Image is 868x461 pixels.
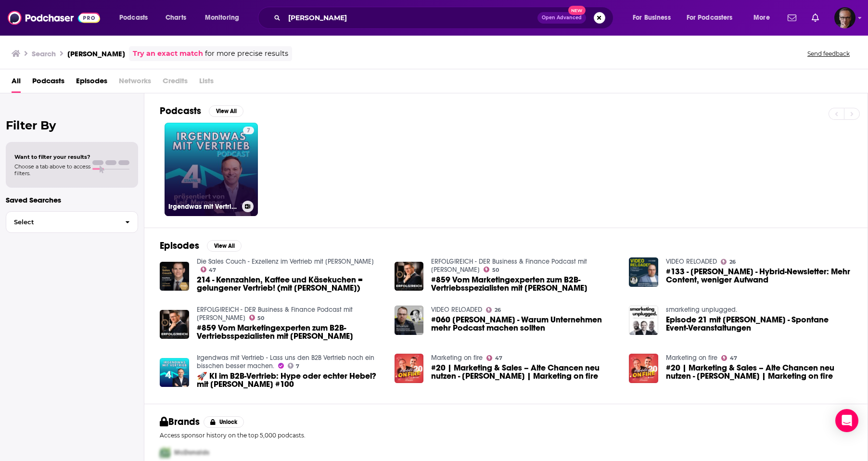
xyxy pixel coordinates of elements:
[431,276,617,292] span: #859 Vom Marketingexperten zum B2B-Vertriebsspezialisten mit [PERSON_NAME]
[629,257,658,287] img: #133 - Leif Mergener - Hybrid-Newsletter: Mehr Content, weniger Aufwand
[666,354,717,362] a: Marketing on fire
[160,105,243,117] a: PodcastsView All
[431,316,617,332] span: #060 [PERSON_NAME] - Warum Unternehmen mehr Podcast machen sollten
[834,7,855,28] img: User Profile
[629,306,658,335] a: Episode 21 mit Leif Mergener - Spontane Event-Veranstaltungen
[133,48,203,59] a: Try an exact match
[197,324,383,340] a: #859 Vom Marketingexperten zum B2B-Vertriebsspezialisten mit Leif Mergener
[633,11,671,25] span: For Business
[804,50,853,58] button: Send feedback
[197,324,383,340] span: #859 Vom Marketingexperten zum B2B-Vertriebsspezialisten mit [PERSON_NAME]
[267,7,623,29] div: Search podcasts, credits, & more...
[288,363,300,369] a: 7
[6,219,117,225] span: Select
[537,12,586,24] button: Open AdvancedNew
[160,432,852,439] p: Access sponsor history on the top 5,000 podcasts.
[165,123,258,216] a: 7Irgendwas mit Vertrieb - Lass uns den B2B Vertrieb noch ein bisschen besser machen.
[431,316,617,332] a: #060 Leif Mergener - Warum Unternehmen mehr Podcast machen sollten
[209,105,243,117] button: View All
[626,10,683,26] button: open menu
[199,73,214,93] span: Lists
[159,10,192,26] a: Charts
[6,118,138,132] h2: Filter By
[14,163,90,177] span: Choose a tab above to access filters.
[205,48,288,59] span: for more precise results
[680,10,747,26] button: open menu
[629,354,658,383] a: #20 | Marketing & Sales – Alte Chancen neu nutzen - Leif Mergener | Marketing on fire
[174,448,209,457] span: McDonalds
[495,356,502,360] span: 47
[204,416,244,428] button: Unlock
[249,315,265,320] a: 50
[484,267,499,272] a: 50
[666,268,852,284] span: #133 - [PERSON_NAME] - Hybrid-Newsletter: Mehr Content, weniger Aufwand
[395,306,424,335] img: #060 Leif Mergener - Warum Unternehmen mehr Podcast machen sollten
[243,127,254,134] a: 7
[431,257,587,274] a: ERFOLG!REICH - DER Business & Finance Podcast mit Sven Lorenz
[119,11,148,25] span: Podcasts
[207,240,242,252] button: View All
[32,73,64,93] a: Podcasts
[160,262,189,291] img: 214 - Kennzahlen, Kaffee und Käsekuchen = gelungener Vertrieb! (mit Leif Mergener)
[209,268,216,272] span: 47
[784,10,800,26] a: Show notifications dropdown
[666,306,737,314] a: smarketing unplugged.
[666,257,717,266] a: VIDEO RELOADED
[6,211,138,233] button: Select
[747,10,782,26] button: open menu
[197,372,383,388] a: 🚀 KI im B2B-Vertrieb: Hype oder echter Hebel? mit Leif Mergener #100
[431,364,617,380] a: #20 | Marketing & Sales – Alte Chancen neu nutzen - Leif Mergener | Marketing on fire
[492,268,499,272] span: 50
[160,105,201,117] h2: Podcasts
[160,240,242,252] a: EpisodesView All
[205,11,239,25] span: Monitoring
[296,364,299,369] span: 7
[666,364,852,380] a: #20 | Marketing & Sales – Alte Chancen neu nutzen - Leif Mergener | Marketing on fire
[568,6,586,15] span: New
[113,10,160,26] button: open menu
[486,307,501,313] a: 26
[119,73,151,93] span: Networks
[835,409,858,432] div: Open Intercom Messenger
[160,310,189,339] a: #859 Vom Marketingexperten zum B2B-Vertriebsspezialisten mit Leif Mergener
[32,49,56,58] h3: Search
[76,73,107,93] a: Episodes
[6,195,138,205] p: Saved Searches
[163,73,188,93] span: Credits
[486,355,502,361] a: 47
[666,364,852,380] span: #20 | Marketing & Sales – Alte Chancen neu nutzen - [PERSON_NAME] | Marketing on fire
[730,356,737,360] span: 47
[67,49,125,58] h3: [PERSON_NAME]
[834,7,855,28] span: Logged in as experts2podcasts
[666,268,852,284] a: #133 - Leif Mergener - Hybrid-Newsletter: Mehr Content, weniger Aufwand
[160,416,200,428] h2: Brands
[197,354,374,370] a: Irgendwas mit Vertrieb - Lass uns den B2B Vertrieb noch ein bisschen besser machen.
[542,15,582,20] span: Open Advanced
[166,11,186,25] span: Charts
[395,354,424,383] img: #20 | Marketing & Sales – Alte Chancen neu nutzen - Leif Mergener | Marketing on fire
[687,11,733,25] span: For Podcasters
[160,358,189,387] img: 🚀 KI im B2B-Vertrieb: Hype oder echter Hebel? mit Leif Mergener #100
[12,73,21,93] a: All
[431,354,483,362] a: Marketing on fire
[395,262,424,291] a: #859 Vom Marketingexperten zum B2B-Vertriebsspezialisten mit Leif Mergener
[666,316,852,332] a: Episode 21 mit Leif Mergener - Spontane Event-Veranstaltungen
[197,276,383,292] span: 214 - Kennzahlen, Kaffee und Käsekuchen = gelungener Vertrieb! (mit [PERSON_NAME])
[431,306,482,314] a: VIDEO RELOADED
[197,306,353,322] a: ERFOLG!REICH - DER Business & Finance Podcast mit Sven Lorenz
[168,203,238,211] h3: Irgendwas mit Vertrieb - Lass uns den B2B Vertrieb noch ein bisschen besser machen.
[198,10,252,26] button: open menu
[160,240,199,252] h2: Episodes
[257,316,264,320] span: 50
[201,267,217,272] a: 47
[753,11,770,25] span: More
[197,372,383,388] span: 🚀 KI im B2B-Vertrieb: Hype oder echter Hebel? mit [PERSON_NAME] #100
[197,257,374,266] a: Die Sales Couch - Exzellenz im Vertrieb mit Tarek Abouelela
